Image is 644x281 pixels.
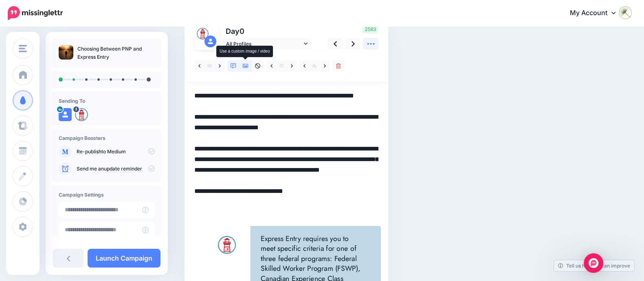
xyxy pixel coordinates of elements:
[104,166,142,172] a: update reminder
[204,35,216,47] img: user_default_image.png
[222,25,313,37] p: Day
[240,27,244,35] span: 0
[77,148,101,155] a: Re-publish
[77,165,155,173] p: Send me an
[59,108,72,121] img: user_default_image.png
[77,45,155,61] p: Choosing Between PNP and Express Entry
[197,28,209,40] img: 492302255_122102970692840967_6659836959717780791_n-bsa153596.jpg
[562,3,632,23] a: My Account
[362,25,378,33] span: 2583
[226,40,302,48] span: All Profiles
[59,192,155,198] h4: Campaign Settings
[19,45,27,52] img: menu.png
[77,148,155,155] p: to Medium
[8,6,63,20] img: Missinglettr
[584,253,603,273] div: Open Intercom Messenger
[59,45,73,60] img: aabda72740dd4f2ff10f332686a0a516_thumb.jpg
[222,38,312,50] a: All Profiles
[59,98,155,104] h4: Sending To
[59,135,155,141] h4: Campaign Boosters
[75,108,88,121] img: 492302255_122102970692840967_6659836959717780791_n-bsa153596.jpg
[554,260,634,271] a: Tell us how we can improve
